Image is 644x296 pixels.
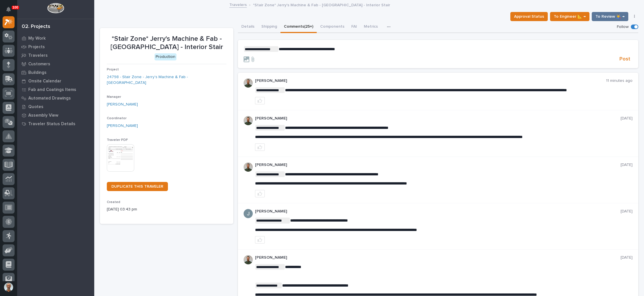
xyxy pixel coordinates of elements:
[550,12,589,21] button: To Engineer 📐 →
[17,42,94,51] a: Projects
[107,68,119,71] span: Project
[3,281,15,293] button: users-avatar
[28,62,50,67] p: Customers
[28,70,47,75] p: Buildings
[255,163,621,167] p: [PERSON_NAME]
[47,3,64,13] img: Workspace Logo
[621,209,633,214] p: [DATE]
[107,200,120,204] span: Created
[255,78,606,83] p: [PERSON_NAME]
[107,138,128,142] span: Traveler PDF
[107,206,226,212] p: [DATE] 03:43 pm
[22,24,50,30] div: 02. Projects
[621,255,633,260] p: [DATE]
[28,53,48,58] p: Travelers
[17,94,94,102] a: Automated Drawings
[107,102,138,108] a: [PERSON_NAME]
[255,116,621,121] p: [PERSON_NAME]
[107,117,127,120] span: Coordinator
[592,12,628,21] button: To Review 👨‍🏭 →
[255,209,621,214] p: [PERSON_NAME]
[107,74,226,86] a: 24798 - Stair Zone - Jerry's Machine & Fab - [GEOGRAPHIC_DATA]
[17,85,94,94] a: Fab and Coatings Items
[28,121,75,127] p: Traveler Status Details
[617,56,633,62] button: Post
[28,36,46,41] p: My Work
[621,163,633,167] p: [DATE]
[255,143,265,151] button: like this post
[244,209,253,218] img: ACg8ocIJHU6JEmo4GV-3KL6HuSvSpWhSGqG5DdxF6tKpN6m2=s96-c
[619,56,630,62] span: Post
[360,21,381,33] button: Metrics
[255,190,265,197] button: like this post
[255,255,621,260] p: [PERSON_NAME]
[510,12,548,21] button: Approval Status
[107,123,138,129] a: [PERSON_NAME]
[595,13,625,20] span: To Review 👨‍🏭 →
[111,185,163,188] span: DUPLICATE THIS TRAVELER
[255,97,265,104] button: like this post
[238,21,258,33] button: Details
[280,21,317,33] button: Comments (25+)
[28,96,71,101] p: Automated Drawings
[253,1,390,8] p: *Stair Zone* Jerry's Machine & Fab - [GEOGRAPHIC_DATA] - Interior Stair
[17,111,94,119] a: Assembly View
[244,116,253,125] img: AATXAJw4slNr5ea0WduZQVIpKGhdapBAGQ9xVsOeEvl5=s96-c
[17,119,94,128] a: Traveler Status Details
[255,236,265,244] button: like this post
[17,60,94,68] a: Customers
[28,79,61,84] p: Onsite Calendar
[3,3,15,15] button: Notifications
[28,104,43,110] p: Quotes
[244,78,253,88] img: AATXAJw4slNr5ea0WduZQVIpKGhdapBAGQ9xVsOeEvl5=s96-c
[244,163,253,172] img: AATXAJw4slNr5ea0WduZQVIpKGhdapBAGQ9xVsOeEvl5=s96-c
[317,21,348,33] button: Components
[155,53,176,60] div: Production
[13,5,18,9] p: 100
[229,1,247,8] a: Travelers
[606,78,633,83] p: 11 minutes ago
[554,13,586,20] span: To Engineer 📐 →
[17,68,94,77] a: Buildings
[107,182,168,191] a: DUPLICATE THIS TRAVELER
[7,7,15,16] div: Notifications100
[17,34,94,42] a: My Work
[17,102,94,111] a: Quotes
[17,77,94,85] a: Onsite Calendar
[28,87,76,92] p: Fab and Coatings Items
[107,35,226,51] p: *Stair Zone* Jerry's Machine & Fab - [GEOGRAPHIC_DATA] - Interior Stair
[17,51,94,60] a: Travelers
[107,95,121,99] span: Manager
[514,13,544,20] span: Approval Status
[28,113,58,118] p: Assembly View
[258,21,280,33] button: Shipping
[348,21,360,33] button: FAI
[617,25,629,29] p: Follow
[244,255,253,264] img: AATXAJw4slNr5ea0WduZQVIpKGhdapBAGQ9xVsOeEvl5=s96-c
[621,116,633,121] p: [DATE]
[28,44,45,50] p: Projects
